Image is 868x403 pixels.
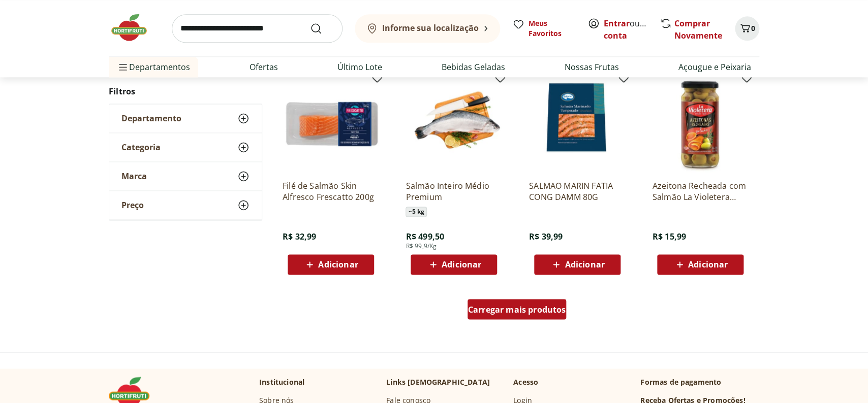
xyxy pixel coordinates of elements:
button: Informe sua localização [355,14,500,43]
a: Ofertas [250,61,278,73]
img: Azeitona Recheada com Salmão La Violetera 130g [652,76,749,172]
a: Bebidas Geladas [442,61,505,73]
span: Adicionar [565,260,604,268]
a: Nossas Frutas [565,61,619,73]
img: Hortifruti [109,12,160,43]
a: Filé de Salmão Skin Alfresco Frescatto 200g [283,180,379,203]
button: Preço [109,191,262,219]
a: Carregar mais produtos [468,299,567,323]
img: Filé de Salmão Skin Alfresco Frescatto 200g [283,76,379,172]
span: 0 [751,23,755,33]
span: Departamentos [117,55,190,79]
span: Departamento [121,113,181,123]
button: Menu [117,55,129,79]
span: ou [604,17,649,42]
p: Formas de pagamento [640,377,759,387]
button: Departamento [109,104,262,132]
a: Último Lote [337,61,382,73]
span: R$ 499,50 [406,231,444,242]
img: SALMAO MARIN FATIA CONG DAMM 80G [529,76,626,172]
span: R$ 39,99 [529,231,563,242]
button: Marca [109,162,262,190]
a: Meus Favoritos [512,18,575,39]
img: Salmão Inteiro Médio Premium [406,76,502,172]
span: Carregar mais produtos [468,305,566,313]
a: Comprar Novamente [674,18,722,41]
p: Acesso [513,377,538,387]
span: Preço [121,200,144,210]
span: Adicionar [318,260,358,268]
p: Institucional [259,377,304,387]
a: Azeitona Recheada com Salmão La Violetera 130g [652,180,749,203]
span: R$ 32,99 [283,231,316,242]
button: Adicionar [657,254,743,275]
button: Carrinho [735,16,759,41]
b: Informe sua localização [382,22,479,33]
a: Criar conta [604,18,660,41]
span: Adicionar [688,260,728,268]
button: Submit Search [310,22,334,35]
a: Açougue e Peixaria [678,61,751,73]
button: Adicionar [288,254,374,275]
span: Categoria [121,142,161,152]
a: Entrar [604,18,630,29]
button: Adicionar [411,254,497,275]
span: ~ 5 kg [406,207,427,217]
h2: Filtros [109,81,262,102]
button: Categoria [109,133,262,161]
span: Meus Favoritos [529,18,575,39]
span: R$ 99,9/Kg [406,242,437,250]
input: search [172,14,343,43]
a: SALMAO MARIN FATIA CONG DAMM 80G [529,180,626,203]
span: Adicionar [442,260,481,268]
button: Adicionar [534,254,621,275]
p: Links [DEMOGRAPHIC_DATA] [386,377,490,387]
a: Salmão Inteiro Médio Premium [406,180,502,203]
span: Marca [121,171,147,181]
span: R$ 15,99 [652,231,686,242]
